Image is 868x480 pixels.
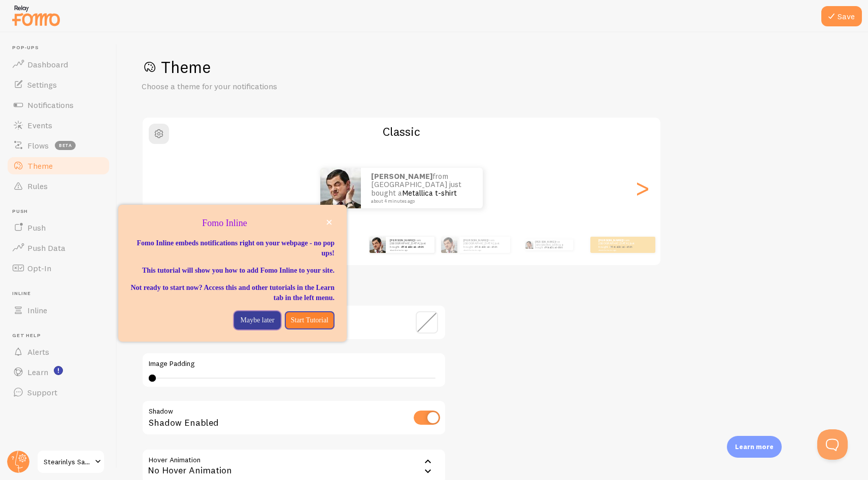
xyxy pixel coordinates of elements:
span: Learn [27,367,48,377]
img: Fomo [320,168,361,208]
span: beta [55,141,76,150]
a: Push [6,217,111,238]
a: Learn [6,362,111,382]
label: Image Padding [149,359,439,368]
span: Opt-In [27,263,51,273]
span: Stearinlys Sand Eksperten [44,456,92,468]
img: Fomo [441,237,457,253]
a: Theme [6,156,111,176]
a: Dashboard [6,54,111,75]
span: Events [27,120,52,130]
p: from [GEOGRAPHIC_DATA] just bought a [598,238,639,251]
a: Metallica t-shirt [402,188,457,198]
strong: [PERSON_NAME] [390,238,414,242]
div: Shadow Enabled [142,400,446,437]
a: Stearinlys Sand Eksperten [37,450,105,474]
small: about 4 minutes ago [463,249,505,251]
span: Dashboard [27,59,68,69]
span: Support [27,387,57,397]
p: from [GEOGRAPHIC_DATA] just bought a [390,238,430,251]
a: Opt-In [6,258,111,278]
small: about 4 minutes ago [598,249,638,251]
small: about 4 minutes ago [371,199,470,204]
img: Fomo [370,237,386,253]
p: Fomo Inline [130,217,335,230]
p: Fomo Inline embeds notifications right on your webpage - no pop ups! [130,238,335,259]
img: Fomo [525,241,533,249]
div: Next slide [636,152,648,225]
strong: [PERSON_NAME] [371,171,432,181]
p: Choose a theme for your notifications [142,81,385,92]
a: Metallica t-shirt [476,245,497,249]
p: Maybe later [240,315,274,325]
span: Alerts [27,347,49,357]
iframe: Help Scout Beacon - Open [817,429,848,460]
small: about 4 minutes ago [390,249,429,251]
strong: [PERSON_NAME] [535,240,555,243]
span: Notifications [27,100,74,110]
span: Push [27,223,46,233]
button: Maybe later [234,311,280,329]
strong: [PERSON_NAME] [598,238,623,242]
span: Theme [27,161,53,171]
span: Rules [27,181,48,191]
div: Fomo Inline [118,205,347,342]
a: Alerts [6,342,111,362]
a: Settings [6,75,111,95]
a: Support [6,382,111,402]
span: Get Help [12,333,111,339]
p: from [GEOGRAPHIC_DATA] just bought a [463,238,506,251]
a: Flows beta [6,135,111,156]
span: Push Data [27,243,65,253]
img: fomo-relay-logo-orange.svg [11,3,61,28]
a: Notifications [6,95,111,115]
a: Push Data [6,238,111,258]
a: Metallica t-shirt [611,245,632,249]
div: Learn more [727,436,782,458]
button: Start Tutorial [285,311,335,329]
p: Not ready to start now? Access this and other tutorials in the Learn tab in the left menu. [130,283,335,303]
a: Metallica t-shirt [545,246,562,249]
span: Pop-ups [12,45,111,51]
span: Flows [27,140,49,151]
a: Events [6,115,111,135]
p: Start Tutorial [291,315,328,325]
span: Push [12,208,111,215]
span: Inline [12,290,111,297]
p: Learn more [735,442,774,452]
strong: [PERSON_NAME] [463,238,488,242]
span: Settings [27,80,57,90]
h1: Theme [142,57,844,78]
svg: <p>Watch New Feature Tutorials!</p> [54,366,63,375]
p: from [GEOGRAPHIC_DATA] just bought a [371,172,473,204]
button: close, [324,217,335,228]
h2: Classic [143,124,660,139]
span: Inline [27,305,47,315]
a: Metallica t-shirt [402,245,424,249]
p: This tutorial will show you how to add Fomo Inline to your site. [130,266,335,276]
a: Rules [6,176,111,196]
p: from [GEOGRAPHIC_DATA] just bought a [535,239,569,250]
a: Inline [6,300,111,320]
